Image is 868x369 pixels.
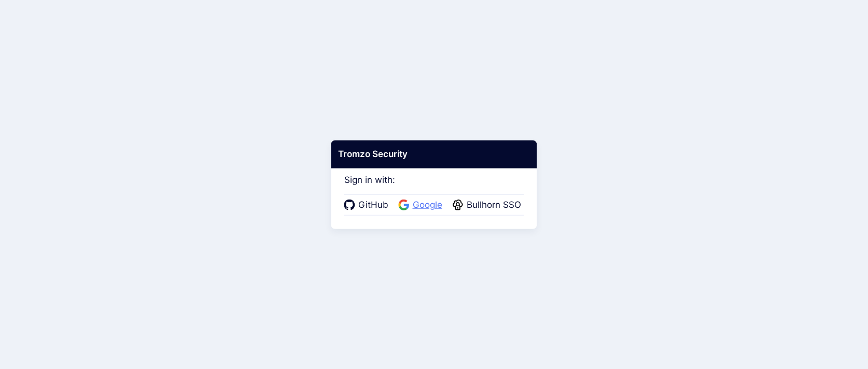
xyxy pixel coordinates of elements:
a: Bullhorn SSO [453,198,524,212]
a: GitHub [344,198,391,212]
span: Google [410,198,445,212]
span: Bullhorn SSO [464,198,524,212]
span: GitHub [355,198,391,212]
div: Tromzo Security [331,140,537,168]
a: Google [399,198,445,212]
div: Sign in with: [344,161,524,216]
